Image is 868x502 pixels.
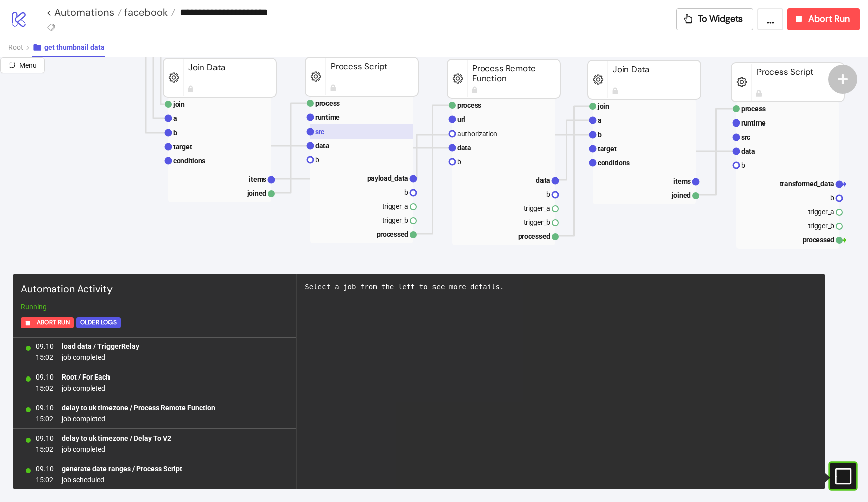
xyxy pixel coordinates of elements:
[315,99,340,107] text: process
[37,317,70,328] span: Abort Run
[173,157,205,165] text: conditions
[741,161,745,169] text: b
[741,133,750,141] text: src
[305,282,817,292] div: Select a job from the left to see more details.
[598,159,630,167] text: conditions
[457,144,471,152] text: data
[8,61,15,68] span: radius-bottomright
[36,433,54,444] span: 09.10
[173,143,192,151] text: target
[19,61,37,69] span: Menu
[122,6,168,19] span: facebook
[173,129,177,137] text: b
[8,43,23,51] span: Root
[741,147,755,155] text: data
[808,13,850,25] span: Abort Run
[598,145,617,153] text: target
[457,158,461,166] text: b
[457,101,481,109] text: process
[698,13,743,25] span: To Widgets
[741,119,766,127] text: runtime
[457,115,465,123] text: url
[598,116,602,124] text: a
[780,180,835,188] text: transformed_data
[32,38,105,57] button: get thumbnail data
[36,474,54,485] span: 15:02
[122,7,175,17] a: facebook
[676,8,754,30] button: To Widgets
[315,142,330,150] text: data
[36,402,54,413] span: 09.10
[62,434,171,442] b: delay to uk timezone / Delay To V2
[62,373,110,381] b: Root / For Each
[44,43,105,51] span: get thumbnail data
[62,383,110,394] span: job completed
[62,444,171,455] span: job completed
[787,8,860,30] button: Abort Run
[36,413,54,424] span: 15:02
[830,194,834,202] text: b
[62,465,182,473] b: generate date ranges / Process Script
[17,278,292,301] div: Automation Activity
[21,317,74,328] button: Abort Run
[17,301,292,312] div: Running
[62,342,139,350] b: load data / TriggerRelay
[62,404,215,412] b: delay to uk timezone / Process Remote Function
[36,371,54,383] span: 09.10
[36,352,54,363] span: 15:02
[173,114,177,122] text: a
[315,128,324,136] text: src
[36,341,54,352] span: 09.10
[249,175,266,183] text: items
[597,102,609,110] text: join
[80,317,117,328] div: Older Logs
[673,177,691,185] text: items
[741,105,766,113] text: process
[536,176,550,184] text: data
[36,463,54,474] span: 09.10
[457,130,497,138] text: authorization
[315,113,340,121] text: runtime
[46,7,122,17] a: < Automations
[36,444,54,455] span: 15:02
[315,156,319,164] text: b
[62,352,139,363] span: job completed
[8,38,32,57] button: Root
[36,383,54,394] span: 15:02
[173,100,185,108] text: join
[546,190,550,198] text: b
[62,413,215,424] span: job completed
[404,188,408,196] text: b
[62,474,182,485] span: job scheduled
[367,174,409,182] text: payload_data
[76,317,121,328] button: Older Logs
[598,131,602,139] text: b
[757,8,783,30] button: ...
